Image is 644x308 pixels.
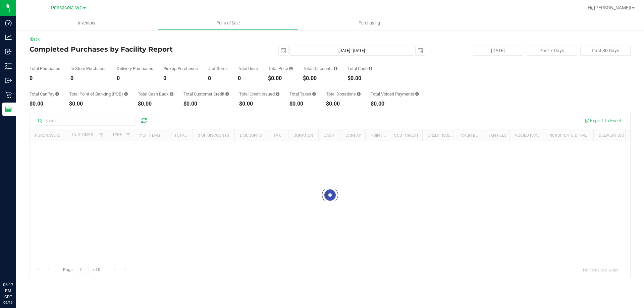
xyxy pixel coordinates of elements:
i: Sum of the discount values applied to the all purchases in the date range. [334,66,337,71]
div: # of Items [208,66,228,71]
div: $0.00 [268,76,293,81]
div: 0 [238,76,258,81]
span: Inventory [69,20,104,26]
div: Total Purchases [30,66,60,71]
div: Pickup Purchases [163,66,198,71]
div: $0.00 [347,76,372,81]
inline-svg: Inventory [5,63,12,69]
i: Sum of all voided payment transaction amounts, excluding tips and transaction fees, for all purch... [415,92,419,96]
inline-svg: Reports [5,106,12,113]
div: $0.00 [239,101,279,107]
inline-svg: Dashboard [5,19,12,26]
div: 0 [70,76,107,81]
div: Total Taxes [289,92,316,96]
div: $0.00 [303,76,337,81]
div: 0 [30,76,60,81]
span: Hi, [PERSON_NAME]! [588,5,631,10]
div: $0.00 [69,101,128,107]
div: 0 [208,76,228,81]
span: Pensacola WC [51,5,83,11]
i: Sum of the total taxes for all purchases in the date range. [312,92,316,96]
div: Total CanPay [30,92,59,96]
a: Point of Sale [157,16,299,30]
i: Sum of the cash-back amounts from rounded-up electronic payments for all purchases in the date ra... [170,92,173,96]
div: 0 [163,76,198,81]
i: Sum of the total prices of all purchases in the date range. [289,66,293,71]
i: Sum of the successful, non-voided point-of-banking payment transactions, both via payment termina... [124,92,128,96]
i: Sum of the successful, non-voided payments using account credit for all purchases in the date range. [225,92,229,96]
div: Total Credit Issued [239,92,279,96]
a: Inventory [16,16,157,30]
span: Purchasing [350,20,389,26]
div: $0.00 [138,101,173,107]
div: Total Units [238,66,258,71]
div: $0.00 [289,101,316,107]
div: Total Point of Banking (POB) [69,92,128,96]
inline-svg: Outbound [5,77,12,84]
div: Total Donations [326,92,361,96]
p: 06:17 PM CDT [3,282,13,300]
i: Sum of the successful, non-voided cash payment transactions for all purchases in the date range. ... [369,66,372,71]
a: Purchasing [299,16,440,30]
button: Past 7 Days [527,46,577,56]
i: Sum of the successful, non-voided CanPay payment transactions for all purchases in the date range. [55,92,59,96]
inline-svg: Inbound [5,48,12,55]
i: Sum of all round-up-to-next-dollar total price adjustments for all purchases in the date range. [357,92,361,96]
button: Past 30 Days [580,46,631,56]
div: $0.00 [30,101,59,107]
div: Total Cash [347,66,372,71]
div: Total Discounts [303,66,337,71]
div: $0.00 [371,101,419,107]
div: Total Price [268,66,293,71]
div: $0.00 [326,101,361,107]
span: select [416,46,425,55]
button: [DATE] [473,46,523,56]
div: Delivery Purchases [117,66,153,71]
div: Total Customer Credit [183,92,229,96]
div: In Store Purchases [70,66,107,71]
div: Total Voided Payments [371,92,419,96]
inline-svg: Retail [5,91,12,98]
i: Sum of all account credit issued for all refunds from returned purchases in the date range. [276,92,279,96]
span: select [279,46,288,55]
h4: Completed Purchases by Facility Report [30,46,230,53]
div: 0 [117,76,153,81]
p: 09/19 [3,300,13,305]
div: Total Cash Back [138,92,173,96]
a: Back [30,37,40,42]
div: $0.00 [183,101,229,107]
inline-svg: Analytics [5,34,12,41]
span: Point of Sale [207,20,249,26]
